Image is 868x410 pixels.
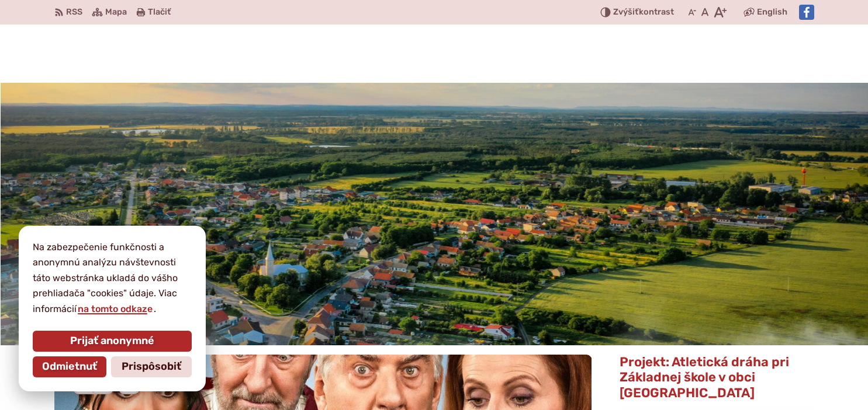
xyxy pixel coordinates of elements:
span: Projekt: Atletická dráha pri Základnej škole v obci [GEOGRAPHIC_DATA] [620,354,789,401]
button: Odmietnuť [33,356,106,377]
span: RSS [66,5,82,19]
span: Zvýšiť [613,7,639,17]
span: Prispôsobiť [122,360,181,373]
p: Na zabezpečenie funkčnosti a anonymnú analýzu návštevnosti táto webstránka ukladá do vášho prehli... [33,240,192,317]
button: Prijať anonymné [33,331,192,352]
span: kontrast [613,8,674,17]
span: Tlačiť [148,8,171,17]
button: Prispôsobiť [111,356,192,377]
span: Odmietnuť [42,360,97,373]
a: English [755,5,790,19]
a: na tomto odkaze [77,303,154,314]
img: Prejsť na Facebook stránku [799,5,814,20]
span: English [757,5,787,19]
span: Mapa [105,5,127,19]
span: Prijať anonymné [70,335,154,348]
